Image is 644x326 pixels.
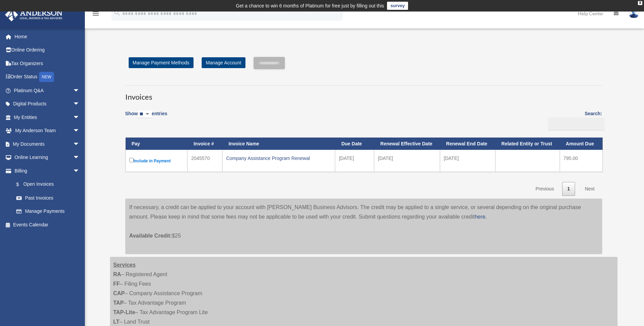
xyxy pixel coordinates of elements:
[226,154,331,163] div: Company Assistance Program Renewal
[10,191,87,205] a: Past Invoices
[5,124,90,138] a: My Anderson Teamarrow_drop_down
[5,43,90,57] a: Online Ordering
[440,150,495,172] td: [DATE]
[113,9,121,17] i: search
[335,150,374,172] td: [DATE]
[5,218,90,231] a: Events Calendar
[113,309,135,315] strong: TAP-Lite
[495,138,560,150] th: Related Entity or Trust: activate to sort column ascending
[335,138,374,150] th: Due Date: activate to sort column ascending
[125,109,167,125] label: Show entries
[113,271,121,277] strong: RA
[202,57,245,68] a: Manage Account
[5,84,90,97] a: Platinum Q&Aarrow_drop_down
[3,8,65,21] img: Anderson Advisors Platinum Portal
[10,178,83,191] a: $Open Invoices
[129,222,598,241] p: $25
[129,233,172,239] span: Available Credit:
[5,57,90,70] a: Tax Organizers
[560,138,603,150] th: Amount Due: activate to sort column ascending
[20,180,23,189] span: $
[530,182,559,196] a: Previous
[113,300,124,306] strong: TAP
[5,164,87,178] a: Billingarrow_drop_down
[92,9,100,18] i: menu
[125,199,602,254] div: If necessary, a credit can be applied to your account with [PERSON_NAME] Business Advisors. The c...
[126,138,188,150] th: Pay: activate to sort column descending
[5,97,90,111] a: Digital Productsarrow_drop_down
[560,150,603,172] td: 795.00
[5,110,90,124] a: My Entitiesarrow_drop_down
[129,57,194,68] a: Manage Payment Methods
[73,110,87,124] span: arrow_drop_down
[113,262,136,268] strong: Services
[236,2,384,10] div: Get a chance to win 6 months of Platinum for free just by filling out this
[440,138,495,150] th: Renewal End Date: activate to sort column ascending
[475,214,487,220] a: here.
[73,151,87,165] span: arrow_drop_down
[5,70,90,84] a: Order StatusNEW
[113,281,120,287] strong: FF
[73,137,87,151] span: arrow_drop_down
[638,1,642,5] div: close
[546,109,602,130] label: Search:
[374,138,440,150] th: Renewal Effective Date: activate to sort column ascending
[187,138,222,150] th: Invoice #: activate to sort column ascending
[5,151,90,164] a: Online Learningarrow_drop_down
[113,290,125,296] strong: CAP
[5,137,90,151] a: My Documentsarrow_drop_down
[5,30,90,43] a: Home
[10,205,87,218] a: Manage Payments
[629,8,639,18] img: User Pic
[73,124,87,138] span: arrow_drop_down
[73,84,87,98] span: arrow_drop_down
[73,97,87,111] span: arrow_drop_down
[187,150,222,172] td: 2045570
[129,158,134,162] input: Include in Payment
[113,319,119,325] strong: LT
[125,85,602,102] h3: Invoices
[562,182,575,196] a: 1
[39,72,54,82] div: NEW
[92,12,100,18] a: menu
[580,182,600,196] a: Next
[374,150,440,172] td: [DATE]
[73,164,87,178] span: arrow_drop_down
[129,157,184,165] label: Include in Payment
[138,110,152,118] select: Showentries
[222,138,335,150] th: Invoice Name: activate to sort column ascending
[387,2,408,10] a: survey
[548,118,605,130] input: Search:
